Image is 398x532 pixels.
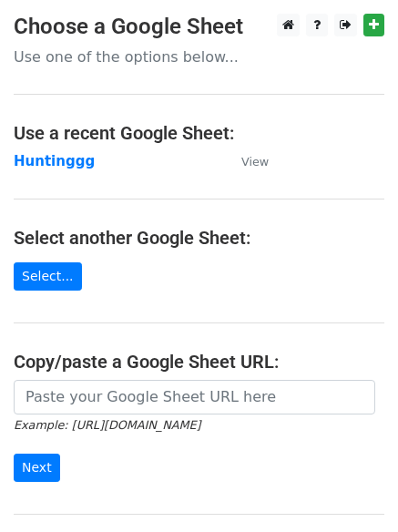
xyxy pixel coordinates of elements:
[223,153,269,169] a: View
[14,122,384,144] h4: Use a recent Google Sheet:
[14,153,95,169] a: Huntinggg
[14,47,384,66] p: Use one of the options below...
[241,155,269,169] small: View
[14,227,384,249] h4: Select another Google Sheet:
[14,454,60,482] input: Next
[14,14,384,40] h3: Choose a Google Sheet
[14,351,384,373] h4: Copy/paste a Google Sheet URL:
[14,418,200,432] small: Example: [URL][DOMAIN_NAME]
[14,262,82,291] a: Select...
[14,380,375,414] input: Paste your Google Sheet URL here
